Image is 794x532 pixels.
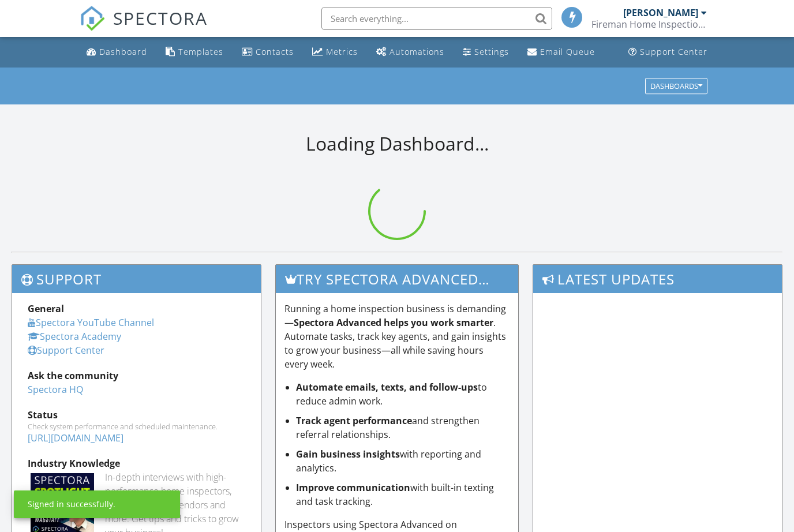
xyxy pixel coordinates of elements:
[28,302,64,315] strong: General
[161,42,228,63] a: Templates
[458,42,514,63] a: Settings
[624,42,712,63] a: Support Center
[80,16,208,40] a: SPECTORA
[296,481,509,508] li: with built-in texting and task tracking.
[28,432,123,444] a: [URL][DOMAIN_NAME]
[372,42,449,63] a: Automations (Basic)
[321,7,552,30] input: Search everything...
[28,383,83,396] a: Spectora HQ
[284,302,509,371] p: Running a home inspection business is demanding— . Automate tasks, track key agents, and gain ins...
[82,42,152,63] a: Dashboard
[474,46,509,57] div: Settings
[296,414,509,441] li: and strengthen referral relationships.
[276,265,518,293] h3: Try spectora advanced [DATE]
[28,456,245,470] div: Industry Knowledge
[308,42,362,63] a: Metrics
[296,380,509,408] li: to reduce admin work.
[113,6,208,30] span: SPECTORA
[296,448,400,460] strong: Gain business insights
[296,414,412,427] strong: Track agent performance
[80,6,105,31] img: The Best Home Inspection Software - Spectora
[591,18,707,30] div: Fireman Home Inspections
[28,422,245,431] div: Check system performance and scheduled maintenance.
[296,447,509,475] li: with reporting and analytics.
[540,46,595,57] div: Email Queue
[523,42,600,63] a: Email Queue
[533,265,782,293] h3: Latest Updates
[623,7,698,18] div: [PERSON_NAME]
[28,316,154,329] a: Spectora YouTube Channel
[389,46,444,57] div: Automations
[256,46,294,57] div: Contacts
[326,46,358,57] div: Metrics
[640,46,707,57] div: Support Center
[645,78,707,94] button: Dashboards
[28,344,104,357] a: Support Center
[28,369,245,383] div: Ask the community
[99,46,147,57] div: Dashboard
[178,46,223,57] div: Templates
[28,330,121,343] a: Spectora Academy
[294,316,493,329] strong: Spectora Advanced helps you work smarter
[12,265,261,293] h3: Support
[296,481,410,494] strong: Improve communication
[237,42,298,63] a: Contacts
[650,82,702,90] div: Dashboards
[28,408,245,422] div: Status
[28,499,115,510] div: Signed in successfully.
[296,381,478,394] strong: Automate emails, texts, and follow-ups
